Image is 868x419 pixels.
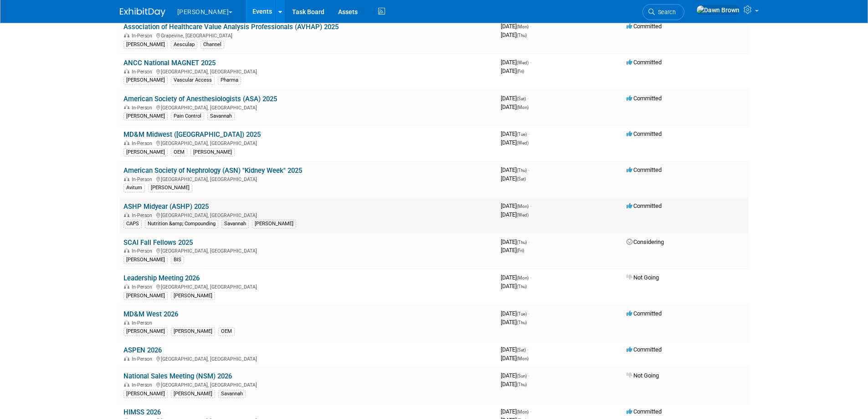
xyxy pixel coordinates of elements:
[123,112,168,120] div: [PERSON_NAME]
[501,130,529,137] span: [DATE]
[530,202,531,209] span: -
[123,175,493,182] div: [GEOGRAPHIC_DATA], [GEOGRAPHIC_DATA]
[627,202,662,209] span: Committed
[501,67,524,74] span: [DATE]
[132,382,155,388] span: In-Person
[123,202,209,211] a: ASHP Midyear (ASHP) 2025
[132,212,155,218] span: In-Person
[123,130,261,139] a: MD&M Midwest ([GEOGRAPHIC_DATA]) 2025
[501,274,531,281] span: [DATE]
[530,23,531,30] span: -
[190,148,235,156] div: [PERSON_NAME]
[501,310,529,317] span: [DATE]
[123,41,168,49] div: [PERSON_NAME]
[171,76,215,84] div: Vascular Access
[221,220,249,228] div: Savannah
[148,184,192,192] div: [PERSON_NAME]
[501,355,529,362] span: [DATE]
[517,284,527,289] span: (Thu)
[517,105,529,110] span: (Mon)
[123,327,168,336] div: [PERSON_NAME]
[501,23,531,30] span: [DATE]
[627,346,662,353] span: Committed
[123,166,302,175] a: American Society of Nephrology (ASN) "Kidney Week" 2025
[627,238,664,245] span: Considering
[517,96,526,101] span: (Sat)
[132,248,155,254] span: In-Person
[132,356,155,362] span: In-Person
[627,166,662,173] span: Committed
[124,248,129,253] img: In-Person Event
[124,356,129,361] img: In-Person Event
[123,211,493,218] div: [GEOGRAPHIC_DATA], [GEOGRAPHIC_DATA]
[124,176,129,181] img: In-Person Event
[655,9,676,16] span: Search
[501,346,529,353] span: [DATE]
[696,5,740,15] img: Dawn Brown
[132,140,155,146] span: In-Person
[627,130,662,137] span: Committed
[132,284,155,290] span: In-Person
[501,59,531,66] span: [DATE]
[123,381,493,388] div: [GEOGRAPHIC_DATA], [GEOGRAPHIC_DATA]
[123,220,142,228] div: CAPS
[527,95,529,102] span: -
[123,95,277,103] a: American Society of Anesthesiologists (ASA) 2025
[124,140,129,145] img: In-Person Event
[627,95,662,102] span: Committed
[517,311,527,316] span: (Tue)
[132,320,155,326] span: In-Person
[528,310,529,317] span: -
[517,347,526,352] span: (Sat)
[124,382,129,387] img: In-Person Event
[120,8,165,17] img: ExhibitDay
[501,175,526,182] span: [DATE]
[132,176,155,182] span: In-Person
[517,24,529,29] span: (Mon)
[123,67,493,75] div: [GEOGRAPHIC_DATA], [GEOGRAPHIC_DATA]
[200,41,224,49] div: Channel
[123,238,193,247] a: SCAI Fall Fellows 2025
[627,372,659,379] span: Not Going
[517,140,529,145] span: (Wed)
[501,247,524,253] span: [DATE]
[627,408,662,415] span: Committed
[501,238,529,245] span: [DATE]
[501,139,529,146] span: [DATE]
[501,211,529,218] span: [DATE]
[501,202,531,209] span: [DATE]
[501,283,527,290] span: [DATE]
[517,409,529,414] span: (Mon)
[171,327,215,336] div: [PERSON_NAME]
[218,327,235,336] div: OEM
[501,408,531,415] span: [DATE]
[627,274,659,281] span: Not Going
[517,168,527,173] span: (Thu)
[530,274,531,281] span: -
[517,275,529,280] span: (Mon)
[171,292,215,300] div: [PERSON_NAME]
[123,310,178,318] a: MD&M West 2026
[627,23,662,30] span: Committed
[517,33,527,38] span: (Thu)
[132,69,155,75] span: In-Person
[527,346,529,353] span: -
[627,310,662,317] span: Committed
[627,59,662,66] span: Committed
[123,372,232,380] a: National Sales Meeting (NSM) 2026
[123,23,339,31] a: Association of Healthcare Value Analysis Professionals (AVHAP) 2025
[528,166,529,173] span: -
[124,284,129,289] img: In-Person Event
[642,4,684,20] a: Search
[123,390,168,398] div: [PERSON_NAME]
[530,59,531,66] span: -
[252,220,296,228] div: [PERSON_NAME]
[517,60,529,65] span: (Wed)
[123,31,493,39] div: Grapevine, [GEOGRAPHIC_DATA]
[218,76,241,84] div: Pharma
[124,33,129,37] img: In-Person Event
[145,220,218,228] div: Nutrition &amp; Compounding
[501,319,527,326] span: [DATE]
[123,247,493,254] div: [GEOGRAPHIC_DATA], [GEOGRAPHIC_DATA]
[501,103,529,110] span: [DATE]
